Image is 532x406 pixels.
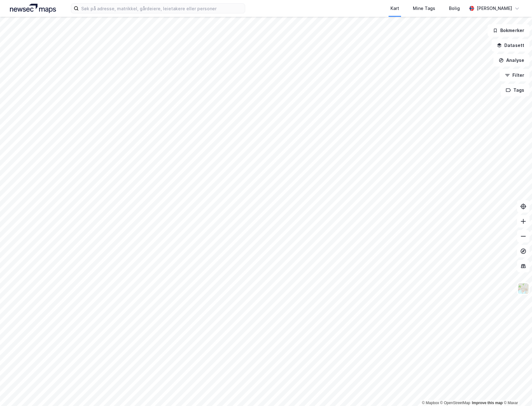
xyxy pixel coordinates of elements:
button: Datasett [492,39,530,52]
button: Analyse [493,54,530,67]
div: Mine Tags [413,5,435,12]
a: Improve this map [472,401,503,405]
iframe: Chat Widget [501,376,532,406]
div: Bolig [449,5,460,12]
a: OpenStreetMap [440,401,470,405]
img: Z [517,283,529,294]
img: logo.a4113a55bc3d86da70a041830d287a7e.svg [10,4,56,13]
button: Tags [501,84,530,96]
button: Filter [500,69,530,81]
div: Kart [390,5,399,12]
div: [PERSON_NAME] [477,5,512,12]
input: Søk på adresse, matrikkel, gårdeiere, leietakere eller personer [79,4,245,13]
button: Bokmerker [488,24,530,37]
a: Mapbox [422,401,439,405]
